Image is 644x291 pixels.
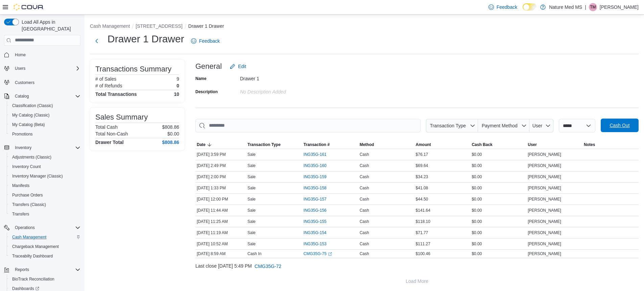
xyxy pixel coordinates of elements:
h3: Sales Summary [95,113,148,121]
span: User [532,123,543,128]
button: Promotions [7,129,83,139]
button: Payment Method [478,119,529,132]
span: BioTrack Reconciliation [12,276,54,282]
div: [DATE] 11:19 AM [195,229,246,237]
button: My Catalog (Classic) [7,110,83,120]
a: Chargeback Management [9,243,62,251]
span: Inventory [12,144,80,152]
button: ING35G-155 [304,217,333,226]
button: Manifests [7,181,83,190]
a: Classification (Classic) [9,102,56,110]
span: Users [15,66,25,71]
button: Customers [1,77,83,87]
a: Transfers [9,210,32,218]
h6: Total Non-Cash [95,131,128,137]
h6: # of Sales [95,76,116,82]
div: $0.00 [470,240,526,248]
svg: External link [328,252,332,256]
span: User [528,142,537,147]
span: My Catalog (Classic) [12,112,50,118]
div: $0.00 [470,206,526,214]
button: Operations [12,224,38,232]
button: ING35G-156 [304,206,333,214]
button: Reports [12,266,32,274]
span: Cash [360,230,369,235]
span: ING35G-154 [304,230,327,235]
a: My Catalog (Beta) [9,121,48,129]
div: [DATE] 2:00 PM [195,173,246,181]
span: [PERSON_NAME] [528,152,561,157]
a: Manifests [9,182,32,190]
button: Inventory Count [7,162,83,171]
p: 0 [176,83,179,88]
span: Transfers (Classic) [12,202,46,207]
p: 9 [176,76,179,82]
div: [DATE] 3:59 PM [195,150,246,159]
input: This is a search bar. As you type, the results lower in the page will automatically filter. [195,119,421,132]
span: Reports [15,267,29,272]
button: Traceabilty Dashboard [7,251,83,261]
span: $34.23 [416,174,428,180]
a: CMG35G-75External link [304,251,332,256]
button: User [526,141,582,149]
div: [DATE] 8:59 AM [195,250,246,258]
span: Edit [238,63,246,70]
button: Cash Management [90,23,130,29]
button: ING35G-161 [304,150,333,159]
span: Manifests [12,183,29,188]
button: ING35G-157 [304,195,333,203]
span: Transfers (Classic) [9,201,80,209]
span: Cash [360,185,369,191]
button: Next [90,34,103,48]
span: Home [15,52,26,58]
span: Cash Out [610,122,629,129]
span: BioTrack Reconciliation [9,275,80,283]
button: Transfers (Classic) [7,200,83,209]
button: Amount [414,141,471,149]
h4: $808.86 [162,140,179,145]
span: Method [360,142,374,147]
button: Transfers [7,209,83,219]
button: Catalog [12,92,31,100]
span: $111.27 [416,241,430,247]
div: [DATE] 2:49 PM [195,162,246,170]
span: $69.64 [416,163,428,168]
span: [PERSON_NAME] [528,196,561,202]
a: Promotions [9,130,35,138]
span: Chargeback Management [9,243,80,251]
a: Customers [12,79,37,87]
span: Date [197,142,206,147]
span: Cash [360,251,369,256]
h4: Total Transactions [95,91,137,97]
button: BioTrack Reconciliation [7,274,83,284]
label: Description [195,89,218,95]
button: Chargeback Management [7,242,83,251]
span: Customers [12,78,80,86]
input: Dark Mode [523,3,537,11]
a: Home [12,51,28,59]
span: Transfers [12,211,29,217]
span: Cash [360,163,369,168]
button: Date [195,141,246,149]
span: Transaction Type [247,142,281,147]
p: Sale [247,185,256,191]
button: Inventory [1,143,83,152]
span: Inventory Manager (Classic) [12,173,63,179]
label: Name [195,76,207,81]
p: $808.86 [162,124,179,130]
p: Sale [247,208,256,213]
button: Drawer 1 Drawer [188,23,224,29]
p: Sale [247,163,256,168]
a: BioTrack Reconciliation [9,275,57,283]
button: Users [1,64,83,73]
button: Transaction Type [426,119,478,132]
a: Transfers (Classic) [9,201,49,209]
div: No Description added [240,86,331,95]
span: Transaction # [304,142,330,147]
span: Cash [360,241,369,247]
button: Cash Out [601,119,639,132]
span: Inventory Count [12,164,41,169]
button: ING35G-158 [304,184,333,192]
div: [DATE] 12:00 PM [195,195,246,203]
